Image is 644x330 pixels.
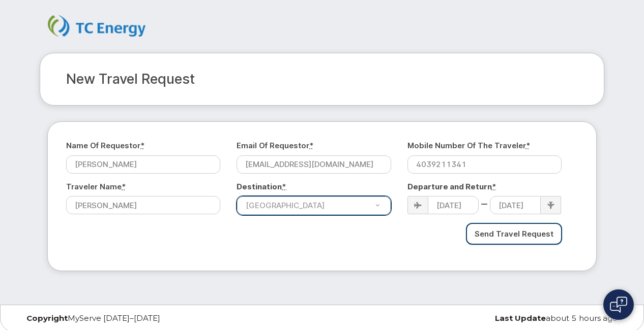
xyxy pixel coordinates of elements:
[490,196,541,214] input: Return
[66,72,578,87] h2: New Travel Request
[495,313,546,323] strong: Last Update
[492,182,496,191] abbr: required
[237,140,313,151] label: Email of Requestor
[407,140,530,151] label: Mobile Number of the Traveler
[423,314,625,322] div: about 5 hours ago
[282,182,286,191] abbr: required
[19,314,221,322] div: MyServe [DATE]–[DATE]
[240,200,325,211] span: [GEOGRAPHIC_DATA]
[428,196,479,214] input: Departure
[66,140,144,151] label: Name of Requestor
[66,181,126,192] label: Traveler Name
[237,181,286,192] label: Destination
[140,141,144,150] abbr: required
[48,15,145,37] img: TC Energy
[526,141,530,150] abbr: required
[237,196,390,215] a: [GEOGRAPHIC_DATA]
[466,223,562,245] input: Send Travel Request
[610,296,627,313] img: Open chat
[309,141,313,150] abbr: required
[122,182,126,191] abbr: required
[407,181,496,192] label: Departure and Return
[26,313,68,323] strong: Copyright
